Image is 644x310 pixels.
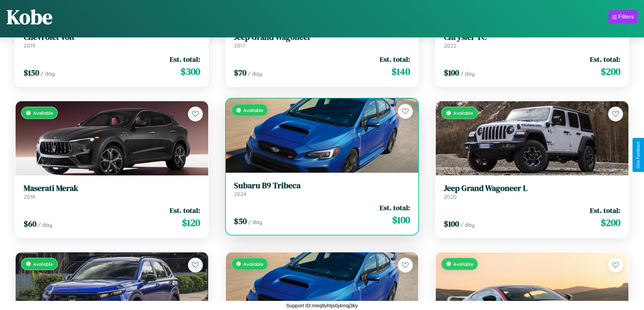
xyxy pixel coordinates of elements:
span: Est. total: [170,54,200,64]
span: Available [33,261,53,267]
span: $ 100 [444,67,459,78]
span: / day [460,221,475,228]
span: / day [38,221,52,228]
span: Available [453,110,473,116]
h3: Maserati Merak [24,184,200,193]
p: Support ID: meq8yhtjs0j4mqj3ky [286,301,358,310]
span: $ 60 [24,218,37,229]
span: Available [243,261,263,267]
a: Jeep Grand Wagoneer L2020 [444,184,620,200]
span: $ 150 [24,67,39,78]
span: / day [460,70,475,77]
h1: Kobe [7,3,52,31]
h3: Jeep Grand Wagoneer [234,32,410,42]
a: Maserati Merak2014 [24,184,200,200]
span: $ 200 [601,216,620,229]
h3: Subaru B9 Tribeca [234,181,410,191]
span: $ 120 [182,216,200,229]
a: Jeep Grand Wagoneer2017 [234,32,410,49]
span: Available [243,107,263,113]
span: $ 100 [392,213,410,227]
span: / day [248,219,262,225]
span: / day [248,70,262,77]
div: Filters [618,13,634,20]
span: Available [33,110,53,116]
span: 2020 [444,193,457,200]
a: Subaru B9 Tribeca2024 [234,181,410,197]
a: Chrysler TC2022 [444,32,620,49]
span: 2014 [24,193,35,200]
span: 2017 [234,42,245,49]
button: Filters [609,10,637,24]
h3: Chevrolet Volt [24,32,200,42]
div: Give Feedback [636,141,641,169]
span: Available [453,261,473,267]
span: 2022 [444,42,456,49]
span: $ 300 [181,65,200,78]
span: 2019 [24,42,35,49]
span: Est. total: [590,54,620,64]
span: $ 140 [391,65,410,78]
span: $ 100 [444,218,459,229]
span: / day [41,70,55,77]
span: $ 70 [234,67,246,78]
span: $ 50 [234,216,247,227]
span: Est. total: [380,203,410,213]
span: $ 200 [601,65,620,78]
h3: Chrysler TC [444,32,620,42]
span: 2024 [234,191,246,197]
span: Est. total: [170,205,200,215]
a: Chevrolet Volt2019 [24,32,200,49]
span: Est. total: [380,54,410,64]
span: Est. total: [590,205,620,215]
h3: Jeep Grand Wagoneer L [444,184,620,193]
